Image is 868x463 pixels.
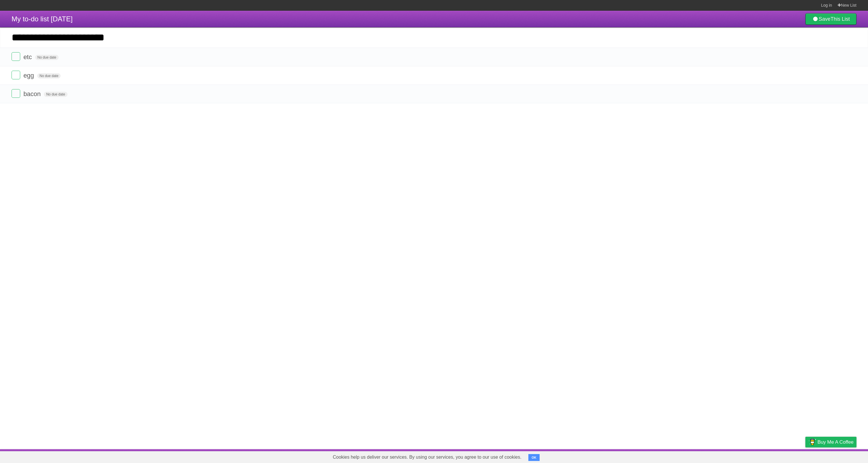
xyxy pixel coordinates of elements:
b: This List [830,16,850,22]
a: Suggest a feature [820,451,856,462]
label: Done [12,71,20,79]
button: OK [528,454,540,461]
img: Buy me a coffee [808,437,816,447]
span: bacon [23,90,42,98]
a: Buy me a coffee [805,437,856,447]
a: About [729,451,741,462]
label: Done [12,52,20,61]
span: No due date [37,73,61,78]
span: Cookies help us deliver our services. By using our services, you agree to our use of cookies. [327,451,527,463]
a: SaveThis List [805,13,856,25]
a: Terms [778,451,791,462]
span: egg [23,72,35,79]
span: No due date [44,92,67,97]
a: Developers [748,451,771,462]
label: Done [12,89,20,98]
a: Privacy [798,451,813,462]
span: Buy me a coffee [818,437,854,447]
span: No due date [35,55,59,60]
span: etc [23,53,33,61]
span: My to-do list [DATE] [12,15,73,23]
